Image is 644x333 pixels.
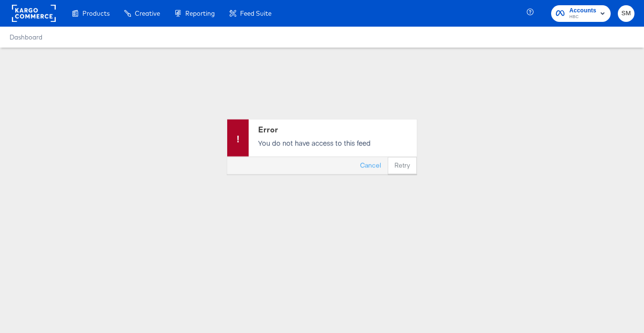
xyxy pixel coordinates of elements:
[240,10,272,17] span: Feed Suite
[10,33,42,41] a: Dashboard
[185,10,215,17] span: Reporting
[82,10,110,17] span: Products
[618,5,634,22] button: SM
[551,5,611,22] button: AccountsHBC
[569,13,596,21] span: HBC
[258,138,412,147] p: You do not have access to this feed
[622,8,631,19] span: SM
[135,10,160,17] span: Creative
[388,157,417,174] button: Retry
[569,6,596,16] span: Accounts
[353,157,388,174] button: Cancel
[258,124,412,135] div: Error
